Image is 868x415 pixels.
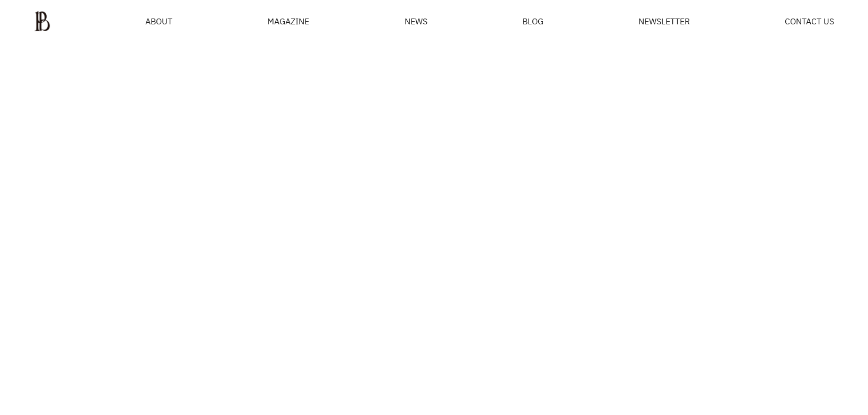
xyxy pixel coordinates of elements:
[267,17,309,25] div: MAGAZINE
[405,17,427,25] a: NEWS
[145,17,172,25] a: ABOUT
[785,17,834,25] a: CONTACT US
[522,17,543,25] a: BLOG
[34,11,50,32] img: ba379d5522eb3.png
[638,17,690,25] a: NEWSLETTER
